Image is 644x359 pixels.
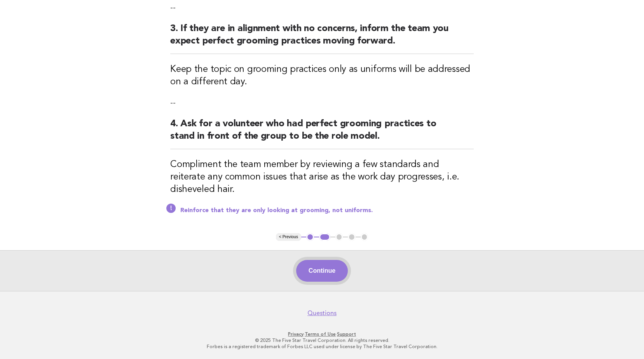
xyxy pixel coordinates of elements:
[337,331,356,337] a: Support
[319,233,330,241] button: 2
[306,233,314,241] button: 1
[180,207,474,214] p: Reinforce that they are only looking at grooming, not uniforms.
[288,331,304,337] a: Privacy
[307,309,337,317] a: Questions
[84,337,560,343] p: © 2025 The Five Star Travel Corporation. All rights reserved.
[170,63,474,88] h3: Keep the topic on grooming practices only as uniforms will be addressed on a different day.
[170,2,474,13] p: --
[84,343,560,350] p: Forbes is a registered trademark of Forbes LLC used under license by The Five Star Travel Corpora...
[170,159,474,196] h3: Compliment the team member by reviewing a few standards and reiterate any common issues that aris...
[170,98,474,108] p: --
[170,118,474,149] h2: 4. Ask for a volunteer who had perfect grooming practices to stand in front of the group to be th...
[276,233,301,241] button: < Previous
[84,331,560,337] p: · ·
[296,260,348,282] button: Continue
[305,331,336,337] a: Terms of Use
[170,23,474,54] h2: 3. If they are in alignment with no concerns, inform the team you expect perfect grooming practic...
